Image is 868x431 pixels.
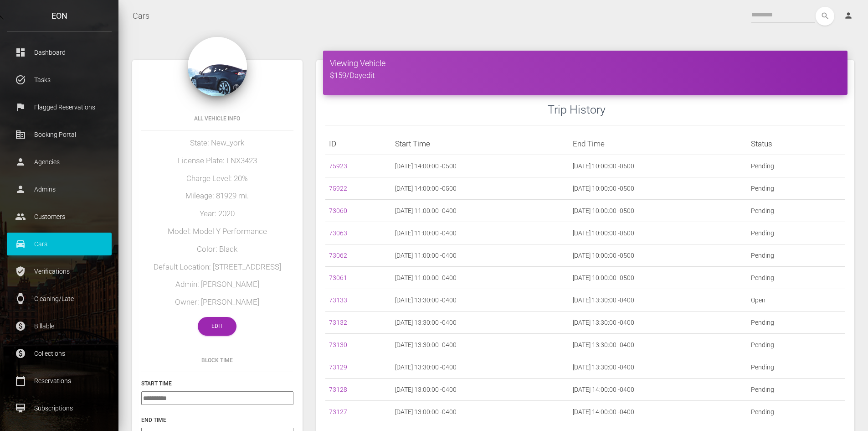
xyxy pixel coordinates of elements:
[329,185,347,192] a: 75922
[747,379,845,401] td: Pending
[141,297,293,308] h5: Owner: [PERSON_NAME]
[391,312,570,334] td: [DATE] 13:30:00 -0400
[141,208,293,219] h5: Year: 2020
[7,315,112,338] a: paid Billable
[747,334,845,356] td: Pending
[569,401,747,423] td: [DATE] 14:00:00 -0400
[548,102,845,118] h3: Trip History
[391,200,570,222] td: [DATE] 11:00:00 -0400
[747,244,845,267] td: Pending
[7,123,112,146] a: corporate_fare Booking Portal
[188,37,247,96] img: 141.jpg
[7,205,112,228] a: people Customers
[391,401,570,423] td: [DATE] 13:00:00 -0400
[330,57,841,69] h4: Viewing Vehicle
[747,133,845,155] th: Status
[7,68,112,91] a: task_alt Tasks
[362,71,375,80] a: edit
[747,401,845,423] td: Pending
[7,41,112,64] a: dashboard Dashboard
[141,262,293,273] h5: Default Location: [STREET_ADDRESS]
[569,356,747,379] td: [DATE] 13:30:00 -0400
[141,173,293,184] h5: Charge Level: 20%
[7,178,112,201] a: person Admins
[14,155,105,169] p: Agencies
[14,292,105,306] p: Cleaning/Late
[329,229,347,237] a: 73063
[14,401,105,415] p: Subscriptions
[747,356,845,379] td: Pending
[569,267,747,289] td: [DATE] 10:00:00 -0500
[141,114,293,123] h6: All Vehicle Info
[391,222,570,244] td: [DATE] 11:00:00 -0400
[7,397,112,420] a: card_membership Subscriptions
[329,252,347,259] a: 73062
[329,408,347,415] a: 73127
[14,265,105,278] p: Verifications
[198,317,236,336] a: Edit
[7,96,112,119] a: flag Flagged Reservations
[329,341,347,348] a: 73130
[391,379,570,401] td: [DATE] 13:00:00 -0400
[141,279,293,290] h5: Admin: [PERSON_NAME]
[329,207,347,214] a: 73060
[747,267,845,289] td: Pending
[747,222,845,244] td: Pending
[330,70,841,81] h5: $159/Day
[391,133,570,155] th: Start Time
[391,177,570,200] td: [DATE] 14:00:00 -0500
[14,237,105,251] p: Cars
[747,200,845,222] td: Pending
[141,191,293,202] h5: Mileage: 81929 mi.
[569,133,747,155] th: End Time
[7,151,112,173] a: person Agencies
[141,416,293,424] h6: End Time
[14,100,105,114] p: Flagged Reservations
[837,7,861,25] a: person
[141,244,293,255] h5: Color: Black
[329,386,347,393] a: 73128
[7,369,112,392] a: calendar_today Reservations
[844,11,853,20] i: person
[391,356,570,379] td: [DATE] 13:30:00 -0400
[747,289,845,312] td: Open
[569,155,747,177] td: [DATE] 10:00:00 -0500
[391,334,570,356] td: [DATE] 13:30:00 -0400
[7,233,112,255] a: drive_eta Cars
[14,210,105,223] p: Customers
[141,379,293,388] h6: Start Time
[7,260,112,283] a: verified_user Verifications
[747,312,845,334] td: Pending
[141,138,293,149] h5: State: New_york
[14,182,105,196] p: Admins
[14,347,105,360] p: Collections
[391,267,570,289] td: [DATE] 11:00:00 -0400
[14,73,105,87] p: Tasks
[7,287,112,310] a: watch Cleaning/Late
[141,156,293,166] h5: License Plate: LNX3423
[329,296,347,304] a: 73133
[391,289,570,312] td: [DATE] 13:30:00 -0400
[329,274,347,281] a: 73061
[391,244,570,267] td: [DATE] 11:00:00 -0400
[7,342,112,365] a: paid Collections
[14,46,105,59] p: Dashboard
[569,379,747,401] td: [DATE] 14:00:00 -0400
[14,319,105,333] p: Billable
[329,162,347,170] a: 75923
[391,155,570,177] td: [DATE] 14:00:00 -0500
[816,7,834,26] button: search
[569,334,747,356] td: [DATE] 13:30:00 -0400
[747,155,845,177] td: Pending
[141,226,293,237] h5: Model: Model Y Performance
[133,5,149,27] a: Cars
[14,374,105,388] p: Reservations
[325,133,391,155] th: ID
[329,363,347,371] a: 73129
[329,319,347,326] a: 73132
[14,128,105,141] p: Booking Portal
[569,244,747,267] td: [DATE] 10:00:00 -0500
[569,312,747,334] td: [DATE] 13:30:00 -0400
[569,222,747,244] td: [DATE] 10:00:00 -0500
